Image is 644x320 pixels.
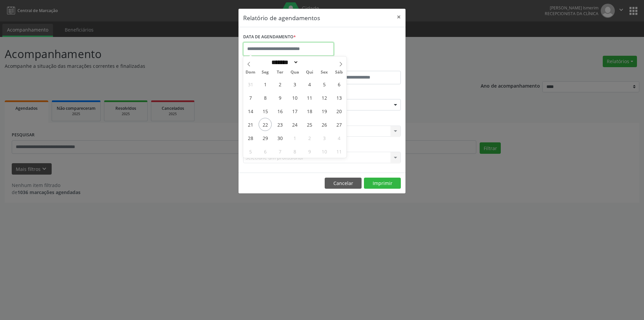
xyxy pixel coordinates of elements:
span: Setembro 14, 2025 [244,104,257,118]
label: ATÉ [324,60,401,71]
span: Setembro 8, 2025 [259,91,272,104]
span: Setembro 19, 2025 [318,104,331,118]
span: Outubro 7, 2025 [273,145,286,158]
span: Setembro 17, 2025 [288,104,301,118]
button: Cancelar [325,178,362,189]
span: Outubro 11, 2025 [332,145,345,158]
span: Setembro 3, 2025 [288,78,301,91]
span: Qui [302,70,317,75]
span: Setembro 9, 2025 [273,91,286,104]
span: Outubro 1, 2025 [288,131,301,144]
span: Outubro 9, 2025 [303,145,316,158]
span: Setembro 28, 2025 [244,131,257,144]
span: Setembro 22, 2025 [259,118,272,131]
span: Setembro 7, 2025 [244,91,257,104]
span: Outubro 6, 2025 [259,145,272,158]
span: Setembro 30, 2025 [273,131,286,144]
span: Outubro 10, 2025 [318,145,331,158]
span: Setembro 23, 2025 [273,118,286,131]
span: Outubro 2, 2025 [303,131,316,144]
span: Setembro 1, 2025 [259,78,272,91]
label: DATA DE AGENDAMENTO [243,32,296,42]
span: Setembro 15, 2025 [259,104,272,118]
span: Setembro 16, 2025 [273,104,286,118]
span: Setembro 20, 2025 [332,104,345,118]
span: Qua [287,70,302,75]
span: Setembro 25, 2025 [303,118,316,131]
span: Setembro 4, 2025 [303,78,316,91]
span: Outubro 3, 2025 [318,131,331,144]
span: Sáb [332,70,346,75]
span: Dom [243,70,258,75]
button: Imprimir [364,178,401,189]
span: Ter [273,70,287,75]
span: Sex [317,70,332,75]
input: Year [299,59,321,66]
span: Agosto 31, 2025 [244,78,257,91]
span: Outubro 4, 2025 [332,131,345,144]
span: Outubro 8, 2025 [288,145,301,158]
span: Setembro 27, 2025 [332,118,345,131]
span: Outubro 5, 2025 [244,145,257,158]
span: Setembro 18, 2025 [303,104,316,118]
span: Setembro 12, 2025 [318,91,331,104]
span: Setembro 24, 2025 [288,118,301,131]
span: Setembro 11, 2025 [303,91,316,104]
h5: Relatório de agendamentos [243,13,320,22]
span: Setembro 13, 2025 [332,91,345,104]
span: Setembro 26, 2025 [318,118,331,131]
span: Setembro 2, 2025 [273,78,286,91]
button: Close [392,9,406,25]
span: Setembro 29, 2025 [259,131,272,144]
select: Month [269,59,299,66]
span: Setembro 10, 2025 [288,91,301,104]
span: Setembro 5, 2025 [318,78,331,91]
span: Setembro 21, 2025 [244,118,257,131]
span: Setembro 6, 2025 [332,78,345,91]
span: Seg [258,70,273,75]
